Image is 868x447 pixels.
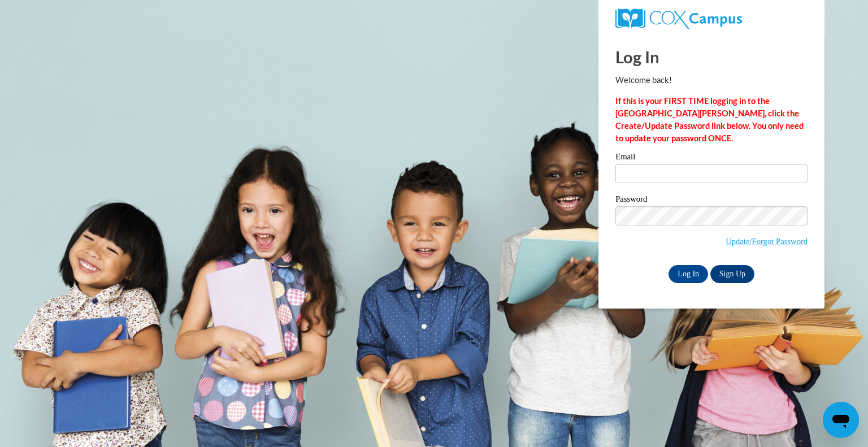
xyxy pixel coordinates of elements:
[615,96,804,143] strong: If this is your FIRST TIME logging in to the [GEOGRAPHIC_DATA][PERSON_NAME], click the Create/Upd...
[615,8,808,29] a: COX Campus
[615,153,808,164] label: Email
[669,265,708,283] input: Log In
[615,45,808,68] h1: Log In
[726,237,808,246] a: Update/Forgot Password
[615,74,808,86] p: Welcome back!
[615,195,808,206] label: Password
[710,265,754,283] a: Sign Up
[615,8,742,29] img: COX Campus
[823,402,859,438] iframe: Button to launch messaging window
